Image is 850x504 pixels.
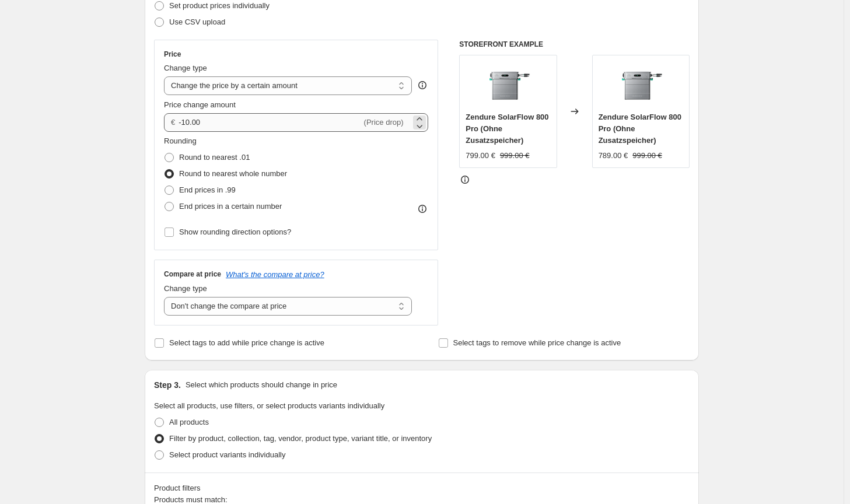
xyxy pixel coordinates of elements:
span: Zendure SolarFlow 800 Pro (Ohne Zusatzspeicher) [599,113,681,145]
h6: STOREFRONT EXAMPLE [459,40,690,49]
span: Select product variants individually [169,450,285,459]
button: What's the compare at price? [226,270,324,279]
span: Show rounding direction options? [179,228,291,236]
span: Zendure SolarFlow 800 Pro (Ohne Zusatzspeicher) [466,113,548,145]
span: Change type [164,284,207,293]
img: Zendure_Solarflow_800_PRO_2_80x.webp [617,61,664,108]
span: End prices in a certain number [179,202,282,211]
span: All products [169,418,209,426]
span: Round to nearest whole number [179,169,287,178]
div: Product filters [154,482,690,494]
h2: Step 3. [154,379,181,391]
p: Select which products should change in price [186,379,337,391]
div: help [417,79,428,91]
input: -10.00 [179,113,361,132]
span: End prices in .99 [179,185,236,194]
strike: 999.00 € [632,150,662,162]
span: (Price drop) [364,118,404,127]
h3: Price [164,50,181,59]
img: Zendure_Solarflow_800_PRO_2_80x.webp [485,61,531,108]
span: Round to nearest .01 [179,153,250,162]
strike: 999.00 € [500,150,530,162]
span: Products must match: [154,495,228,504]
span: Rounding [164,136,197,145]
span: € [171,118,175,127]
span: Select all products, use filters, or select products variants individually [154,401,384,410]
span: Set product prices individually [169,1,270,10]
span: Select tags to remove while price change is active [453,338,621,347]
div: 789.00 € [599,150,628,162]
h3: Compare at price [164,269,221,279]
div: 799.00 € [466,150,495,162]
span: Select tags to add while price change is active [169,338,324,347]
span: Change type [164,64,207,72]
span: Filter by product, collection, tag, vendor, product type, variant title, or inventory [169,434,432,443]
span: Use CSV upload [169,17,225,26]
span: Price change amount [164,100,236,109]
